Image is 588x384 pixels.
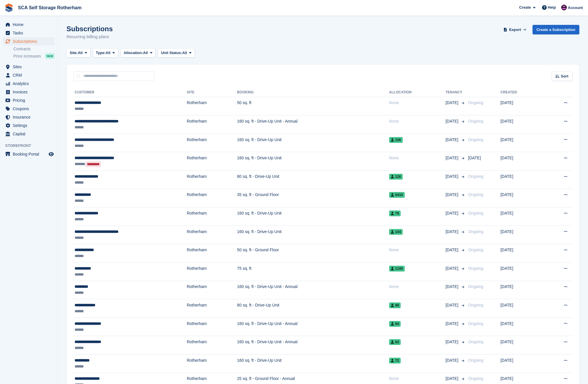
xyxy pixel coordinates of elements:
td: [DATE] [500,281,542,299]
span: Subscriptions [13,37,47,45]
span: [DATE] [445,173,459,180]
span: 104 [389,229,403,235]
span: Ongoing [468,211,483,215]
td: [DATE] [500,336,542,355]
td: [DATE] [500,97,542,115]
span: Analytics [13,80,47,88]
a: menu [3,63,55,71]
span: Insurance [13,113,47,121]
span: Help [548,5,556,10]
span: Invoices [13,88,47,96]
span: [DATE] [445,357,459,363]
a: menu [3,105,55,113]
td: Rotherham [187,189,237,207]
span: [DATE] [445,118,459,124]
span: All [106,50,110,56]
span: [DATE] [445,229,459,235]
td: Rotherham [187,281,237,299]
td: Rotherham [187,336,237,355]
a: menu [3,71,55,79]
td: [DATE] [500,299,542,318]
td: [DATE] [500,189,542,207]
div: NEW [45,53,55,59]
span: Capital [13,130,47,138]
td: 50 sq. ft [237,97,389,115]
a: menu [3,150,55,158]
td: Rotherham [187,207,237,226]
a: menu [3,21,55,29]
span: [DATE] [445,192,459,198]
span: Create [519,5,531,10]
span: All [182,50,187,56]
button: Allocation: All [121,48,156,58]
p: Recurring billing plans [66,34,113,40]
div: None [389,118,445,124]
span: Ongoing [468,339,483,344]
span: [DATE] [445,137,459,143]
span: [DATE] [445,376,459,382]
span: 82 [389,339,401,345]
span: [DATE] [445,155,459,161]
div: None [389,155,445,161]
button: Export [502,25,528,34]
td: Rotherham [187,97,237,115]
span: [DATE] [445,302,459,308]
a: Contracts [13,46,55,52]
td: 160 sq. ft - Drive-Up Unit - Annual [237,336,389,355]
th: Created [500,88,542,97]
div: None [389,247,445,253]
td: 160 sq. ft - Drive-Up Unit [237,355,389,373]
td: [DATE] [500,115,542,134]
span: Type: [96,50,106,56]
th: Customer [73,88,187,97]
td: Rotherham [187,115,237,134]
span: Coupons [13,105,47,113]
span: Settings [13,121,47,130]
span: Ongoing [468,100,483,105]
span: Storefront [5,143,58,149]
span: Export [509,27,521,33]
button: Site: All [66,48,90,58]
a: menu [3,37,55,45]
td: Rotherham [187,226,237,244]
span: Booking Portal [13,150,47,158]
td: 80 sq. ft - Drive-Up Unit [237,171,389,189]
span: Sort [561,73,568,79]
span: All [78,50,83,56]
span: Ongoing [468,192,483,197]
span: [DATE] [445,265,459,272]
span: [DATE] [468,156,481,160]
td: [DATE] [500,244,542,263]
td: 160 sq. ft - Drive-Up Unit [237,152,389,171]
td: 160 sq. ft - Drive-Up Unit [237,207,389,226]
td: Rotherham [187,355,237,373]
span: Ongoing [468,321,483,326]
td: 160 sq. ft - Drive-Up Unit - Annual [237,317,389,336]
span: Ongoing [468,137,483,142]
span: Price increases [13,53,41,59]
td: 35 sq. ft - Ground Floor [237,189,389,207]
td: [DATE] [500,152,542,171]
td: Rotherham [187,134,237,152]
button: Type: All [93,48,118,58]
a: menu [3,80,55,88]
div: None [389,284,445,290]
span: Account [568,5,583,11]
span: Ongoing [468,248,483,252]
span: CRM [13,71,47,79]
img: stora-icon-8386f47178a22dfd0bd8f6a31ec36ba5ce8667c1dd55bd0f319d3a0aa187defe.svg [5,3,13,12]
td: [DATE] [500,317,542,336]
td: 75 sq. ft [237,263,389,281]
a: menu [3,113,55,121]
td: 50 sq. ft - Ground Floor [237,244,389,263]
span: Tasks [13,29,47,37]
span: [DATE] [445,100,459,106]
a: SCA Self Storage Rotherham [16,3,84,12]
th: Site [187,88,237,97]
th: Booking [237,88,389,97]
span: 0410 [389,192,405,198]
td: [DATE] [500,134,542,152]
a: Create a Subscription [532,25,579,34]
span: Home [13,21,47,29]
span: Pricing [13,96,47,104]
